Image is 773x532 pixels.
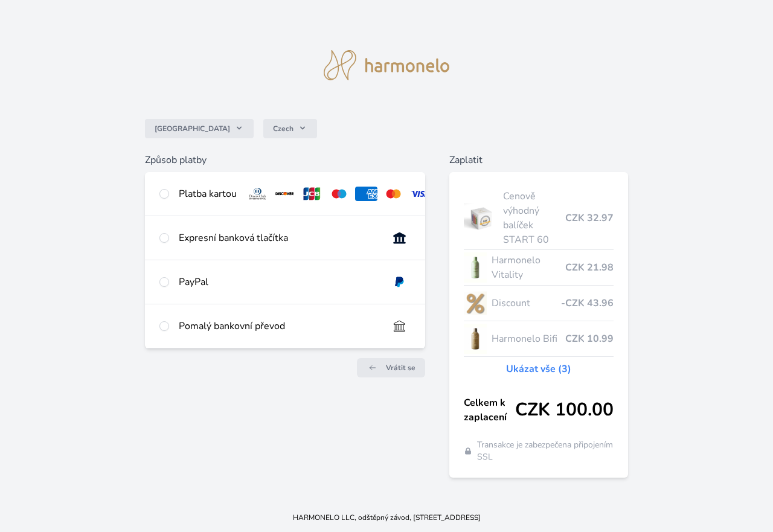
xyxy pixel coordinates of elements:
[515,399,614,421] span: CZK 100.00
[263,119,317,138] button: Czech
[506,362,571,376] a: Ukázat vše (3)
[492,253,565,282] span: Harmonelo Vitality
[409,187,432,201] img: visa.svg
[464,324,487,354] img: CLEAN_BIFI_se_stinem_x-lo.jpg
[464,252,487,283] img: CLEAN_VITALITY_se_stinem_x-lo.jpg
[388,231,411,245] img: onlineBanking_CZ.svg
[179,231,379,245] div: Expresní banková tlačítka
[449,153,628,167] h6: Zaplatit
[274,187,296,201] img: discover.svg
[155,124,230,133] span: [GEOGRAPHIC_DATA]
[179,275,379,289] div: PayPal
[382,187,405,201] img: mc.svg
[565,211,614,225] span: CZK 32.97
[179,319,379,333] div: Pomalý bankovní převod
[492,332,565,346] span: Harmonelo Bifi
[386,363,415,373] span: Vrátit se
[273,124,293,133] span: Czech
[464,396,515,425] span: Celkem k zaplacení
[246,187,269,201] img: diners.svg
[388,319,411,333] img: bankTransfer_IBAN.svg
[565,260,614,275] span: CZK 21.98
[355,187,377,201] img: amex.svg
[324,50,449,80] img: logo.svg
[357,358,425,377] a: Vrátit se
[179,187,237,201] div: Platba kartou
[464,288,487,318] img: discount-lo.png
[561,296,614,310] span: -CZK 43.96
[464,203,498,233] img: start.jpg
[492,296,561,310] span: Discount
[388,275,411,289] img: paypal.svg
[565,332,614,346] span: CZK 10.99
[328,187,350,201] img: maestro.svg
[503,189,565,247] span: Cenově výhodný balíček START 60
[477,439,614,463] span: Transakce je zabezpečena připojením SSL
[145,119,254,138] button: [GEOGRAPHIC_DATA]
[145,153,425,167] h6: Způsob platby
[301,187,323,201] img: jcb.svg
